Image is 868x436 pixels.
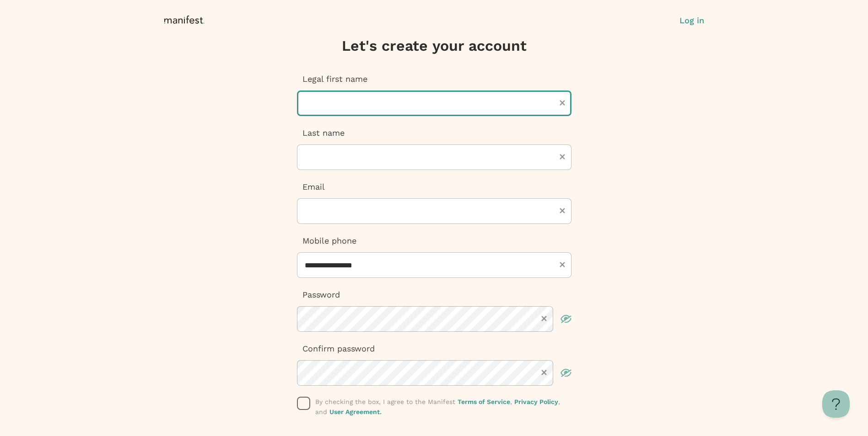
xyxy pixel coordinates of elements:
a: Privacy Policy [514,398,558,405]
p: Email [297,181,571,193]
p: Confirm password [297,343,571,355]
p: Password [297,289,571,301]
p: Legal first name [297,73,571,85]
a: User Agreement. [329,408,382,415]
p: Mobile phone [297,235,571,247]
span: By checking the box, I agree to the Manifest , , and [315,398,560,415]
iframe: Toggle Customer Support [822,390,850,418]
a: Terms of Service [458,398,510,405]
p: Last name [297,127,571,139]
button: Log in [679,15,704,27]
h3: Let's create your account [297,37,571,55]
